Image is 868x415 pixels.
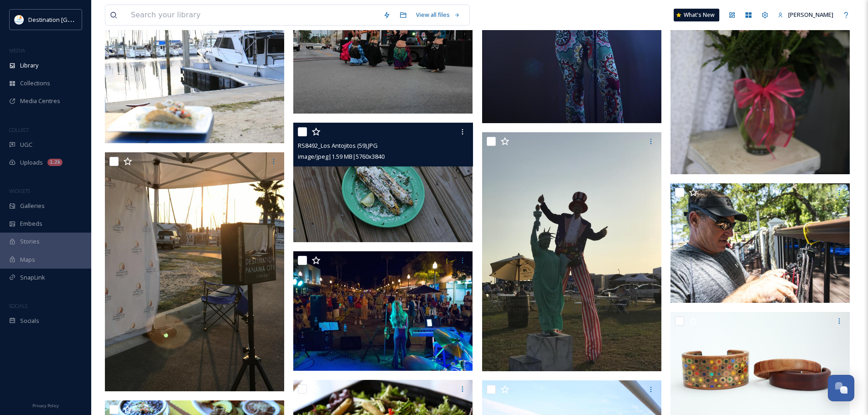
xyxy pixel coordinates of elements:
[20,158,43,167] span: Uploads
[20,97,60,105] span: Media Centres
[9,47,25,54] span: MEDIA
[482,132,661,371] img: RS11514_IMG_9398.JPG
[20,316,39,325] span: Socials
[674,9,719,21] a: What's New
[20,255,35,264] span: Maps
[788,10,833,19] span: [PERSON_NAME]
[9,126,29,133] span: COLLECT
[20,273,45,282] span: SnapLink
[28,15,119,24] span: Destination [GEOGRAPHIC_DATA]
[20,79,50,88] span: Collections
[20,237,40,246] span: Stories
[105,24,284,143] img: RS9633_I89B2377.JPG
[32,399,59,410] a: Privacy Policy
[20,202,45,210] span: Galleries
[298,141,378,150] span: RS8492_Los Antojitos (59).JPG
[20,140,32,149] span: UGC
[15,15,24,24] img: download.png
[9,302,27,309] span: SOCIALS
[20,61,38,70] span: Library
[47,159,62,166] div: 1.2k
[298,152,385,161] span: image/jpeg | 1.59 MB | 5760 x 3840
[9,187,30,194] span: WIDGETS
[32,403,59,409] span: Privacy Policy
[773,6,838,24] a: [PERSON_NAME]
[411,6,465,24] a: View all files
[105,152,284,391] img: RS11584_IMG_9483.JPG
[670,183,850,303] img: RS4497_D42_0253.jpg
[293,251,473,371] img: RS5909_NL8A2795.JPG
[20,219,42,228] span: Embeds
[828,375,854,401] button: Open Chat
[126,5,379,25] input: Search your library
[293,123,473,242] img: RS8492_Los Antojitos (59).JPG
